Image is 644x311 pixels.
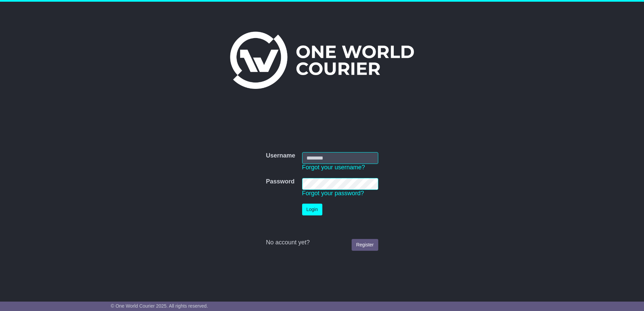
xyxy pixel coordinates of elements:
img: One World [230,32,414,89]
a: Forgot your password? [302,190,364,197]
span: © One World Courier 2025. All rights reserved. [111,303,208,309]
label: Password [266,178,294,185]
div: No account yet? [266,239,378,246]
button: Login [302,204,322,215]
a: Register [352,239,378,251]
a: Forgot your username? [302,164,365,171]
label: Username [266,152,295,160]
